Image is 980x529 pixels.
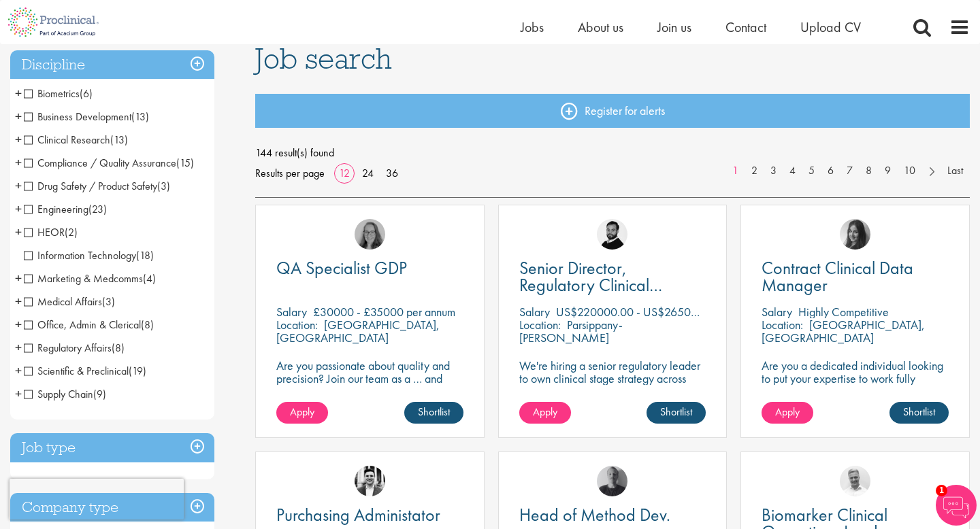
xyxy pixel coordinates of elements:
[24,248,154,262] span: Information Technology
[24,202,107,216] span: Engineering
[10,50,214,80] h3: Discipline
[725,18,766,36] a: Contact
[578,18,623,36] a: About us
[878,163,898,179] a: 9
[276,507,463,524] a: Purchasing Administator
[93,387,106,401] span: (9)
[24,109,131,124] span: Business Development
[15,152,22,173] span: +
[15,222,22,242] span: +
[24,271,143,286] span: Marketing & Medcomms
[15,129,22,150] span: +
[762,304,792,320] span: Salary
[24,156,176,170] span: Compliance / Quality Assurance
[15,291,22,311] span: +
[24,387,93,401] span: Supply Chain
[519,507,706,524] a: Head of Method Dev.
[24,86,80,101] span: Biometrics
[840,466,870,496] img: Joshua Bye
[276,304,307,320] span: Salary
[657,18,691,36] a: Join us
[15,360,22,381] span: +
[355,219,385,250] img: Ingrid Aymes
[24,387,106,401] span: Supply Chain
[519,317,635,371] p: Parsippany-[PERSON_NAME][GEOGRAPHIC_DATA], [GEOGRAPHIC_DATA]
[859,163,879,179] a: 8
[381,166,403,180] a: 36
[764,163,783,179] a: 3
[176,156,194,170] span: (15)
[24,294,102,309] span: Medical Affairs
[15,106,22,126] span: +
[798,304,889,320] p: Highly Competitive
[276,503,440,526] span: Purchasing Administator
[143,271,156,286] span: (4)
[276,402,328,424] a: Apply
[15,337,22,358] span: +
[24,133,110,147] span: Clinical Research
[519,317,561,332] span: Location:
[936,485,977,526] img: Chatbot
[15,175,22,196] span: +
[110,133,128,147] span: (13)
[775,405,800,419] span: Apply
[276,256,407,279] span: QA Specialist GDP
[762,359,949,398] p: Are you a dedicated individual looking to put your expertise to work fully flexibly in a remote p...
[10,433,214,462] h3: Job type
[840,163,860,179] a: 7
[24,109,149,124] span: Business Development
[889,402,949,424] a: Shortlist
[647,402,706,424] a: Shortlist
[745,163,764,179] a: 2
[112,341,125,355] span: (8)
[519,304,550,320] span: Salary
[521,18,544,36] a: Jobs
[15,314,22,335] span: +
[24,318,141,332] span: Office, Admin & Clerical
[800,18,861,36] a: Upload CV
[24,341,125,355] span: Regulatory Affairs
[276,317,318,332] span: Location:
[24,179,157,193] span: Drug Safety / Product Safety
[725,163,745,179] a: 1
[24,86,93,101] span: Biometrics
[255,40,392,77] span: Job search
[313,304,455,320] p: £30000 - £35000 per annum
[15,268,22,288] span: +
[941,163,970,179] a: Last
[24,179,170,193] span: Drug Safety / Product Safety
[10,479,184,519] iframe: reCAPTCHA
[255,143,970,163] span: 144 result(s) found
[131,109,149,124] span: (13)
[24,133,128,147] span: Clinical Research
[24,364,146,378] span: Scientific & Preclinical
[519,503,670,526] span: Head of Method Dev.
[24,271,156,286] span: Marketing & Medcomms
[157,179,170,193] span: (3)
[556,304,892,320] p: US$220000.00 - US$265000 per annum + Highly Competitive Salary
[276,260,463,277] a: QA Specialist GDP
[840,219,870,250] img: Heidi Hennigan
[15,383,22,404] span: +
[24,318,154,332] span: Office, Admin & Clerical
[762,317,803,332] span: Location:
[24,341,112,355] span: Regulatory Affairs
[533,405,557,419] span: Apply
[762,317,925,345] p: [GEOGRAPHIC_DATA], [GEOGRAPHIC_DATA]
[276,359,463,411] p: Are you passionate about quality and precision? Join our team as a … and help ensure top-tier sta...
[762,256,913,296] span: Contract Clinical Data Manager
[597,466,627,496] img: Felix Zimmer
[290,405,314,419] span: Apply
[334,166,355,180] a: 12
[519,256,662,313] span: Senior Director, Regulatory Clinical Strategy
[783,163,802,179] a: 4
[15,199,22,219] span: +
[597,219,627,250] img: Nick Walker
